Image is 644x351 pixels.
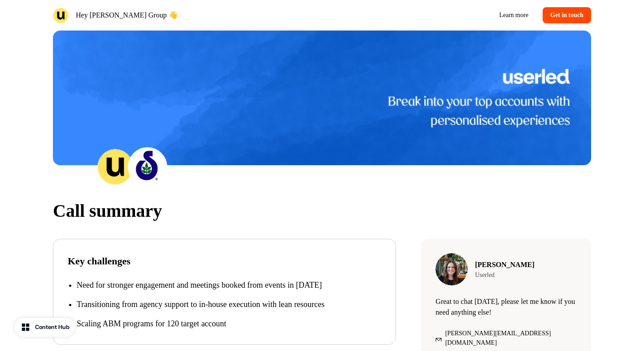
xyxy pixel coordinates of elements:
[76,10,178,21] p: Hey [PERSON_NAME] Group 👋
[77,298,381,311] p: Transitioning from agency support to in-house execution with lean resources
[492,7,535,23] a: Learn more
[77,318,381,330] p: Scaling ABM programs for 120 target account
[35,323,70,332] div: Content Hub
[445,329,577,347] p: [PERSON_NAME][EMAIL_ADDRESS][DOMAIN_NAME]
[68,254,381,268] p: Key challenges
[475,270,534,280] p: Userled
[53,197,591,224] p: Call summary
[435,296,577,318] p: Great to chat [DATE], please let me know if you need anything else!
[475,259,534,270] p: [PERSON_NAME]
[77,279,381,291] p: Need for stronger engagement and meetings booked from events in [DATE]
[14,318,75,337] button: Content Hub
[543,7,591,23] a: Get in touch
